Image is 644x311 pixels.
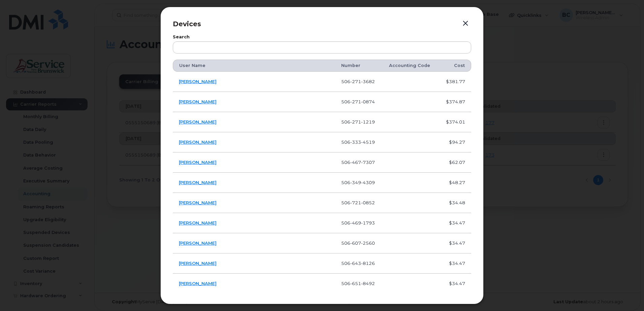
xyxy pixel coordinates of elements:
[179,119,217,125] a: [PERSON_NAME]
[179,99,217,104] a: [PERSON_NAME]
[439,152,471,173] td: $62.07
[350,119,361,125] span: 271
[341,139,375,145] span: 506
[350,160,361,165] span: 467
[341,99,375,104] span: 506
[361,160,375,165] span: 7307
[341,160,375,165] span: 506
[361,99,375,104] span: 0874
[350,99,361,104] span: 271
[350,139,361,145] span: 333
[341,119,375,125] span: 506
[361,139,375,145] span: 4519
[179,139,217,145] a: [PERSON_NAME]
[361,119,375,125] span: 1219
[439,112,471,132] td: $374.01
[179,160,217,165] a: [PERSON_NAME]
[439,92,471,112] td: $374.87
[439,132,471,152] td: $94.27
